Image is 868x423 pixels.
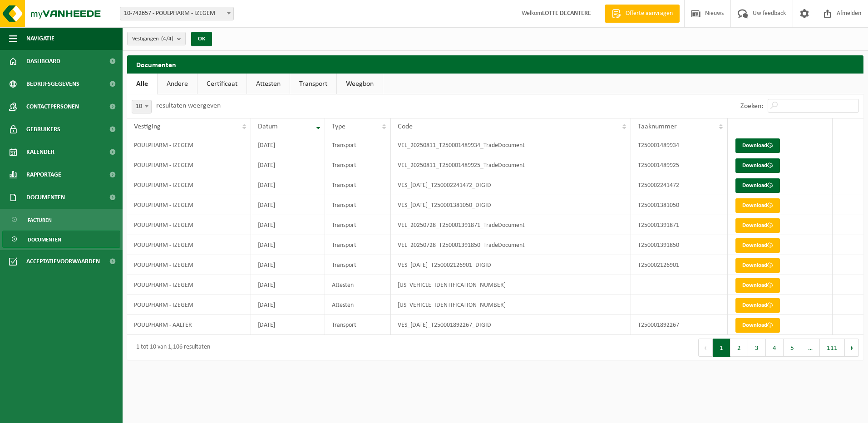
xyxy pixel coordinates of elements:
a: Download [735,218,780,233]
a: Download [735,278,780,293]
td: VEL_20250728_T250001391850_TradeDocument [391,235,631,255]
a: Download [735,158,780,173]
td: T250001489934 [631,135,728,155]
a: Weegbon [337,74,383,94]
td: T250001892267 [631,315,728,335]
button: 5 [784,339,801,357]
td: Attesten [325,295,391,315]
span: Vestigingen [132,32,173,46]
td: VEL_20250811_T250001489925_TradeDocument [391,155,631,175]
a: Download [735,198,780,213]
span: Taaknummer [638,123,677,130]
td: Transport [325,235,391,255]
a: Alle [127,74,157,94]
td: VES_[DATE]_T250001892267_DIGID [391,315,631,335]
a: Download [735,298,780,313]
td: POULPHARM - IZEGEM [127,215,251,235]
td: Transport [325,315,391,335]
a: Download [735,138,780,153]
td: Transport [325,175,391,195]
td: Transport [325,155,391,175]
td: Transport [325,195,391,215]
button: 4 [766,339,784,357]
td: T250002126901 [631,255,728,275]
td: POULPHARM - IZEGEM [127,135,251,155]
td: POULPHARM - IZEGEM [127,255,251,275]
span: Datum [258,123,278,130]
button: Previous [698,339,713,357]
td: [DATE] [251,275,325,295]
td: POULPHARM - IZEGEM [127,275,251,295]
count: (4/4) [161,36,173,42]
td: [US_VEHICLE_IDENTIFICATION_NUMBER] [391,275,631,295]
td: [DATE] [251,255,325,275]
button: 111 [820,339,845,357]
button: Vestigingen(4/4) [127,32,186,45]
a: Download [735,178,780,193]
td: POULPHARM - IZEGEM [127,155,251,175]
td: VES_[DATE]_T250001381050_DIGID [391,195,631,215]
span: 10 [132,100,151,113]
td: Transport [325,135,391,155]
a: Download [735,238,780,253]
td: [DATE] [251,215,325,235]
span: Navigatie [26,27,54,50]
td: [DATE] [251,155,325,175]
a: Download [735,258,780,273]
td: T250002241472 [631,175,728,195]
span: Type [332,123,345,130]
a: Transport [290,74,336,94]
td: POULPHARM - AALTER [127,315,251,335]
td: Attesten [325,275,391,295]
span: Code [398,123,413,130]
td: VEL_20250811_T250001489934_TradeDocument [391,135,631,155]
button: 1 [713,339,730,357]
td: Transport [325,255,391,275]
td: VES_[DATE]_T250002241472_DIGID [391,175,631,195]
td: T250001391850 [631,235,728,255]
span: Vestiging [134,123,161,130]
span: Documenten [26,186,65,209]
td: [DATE] [251,175,325,195]
span: Dashboard [26,50,60,73]
span: Kalender [26,141,54,163]
label: Zoeken: [740,103,763,110]
div: 1 tot 10 van 1,106 resultaten [132,339,210,356]
a: Andere [158,74,197,94]
td: [DATE] [251,295,325,315]
td: [DATE] [251,135,325,155]
td: T250001489925 [631,155,728,175]
td: T250001391871 [631,215,728,235]
span: Gebruikers [26,118,60,141]
td: POULPHARM - IZEGEM [127,195,251,215]
span: 10-742657 - POULPHARM - IZEGEM [120,7,234,20]
td: [US_VEHICLE_IDENTIFICATION_NUMBER] [391,295,631,315]
a: Certificaat [197,74,247,94]
span: Rapportage [26,163,61,186]
td: T250001381050 [631,195,728,215]
span: Offerte aanvragen [623,9,675,18]
h2: Documenten [127,55,863,73]
a: Documenten [2,231,120,248]
span: Acceptatievoorwaarden [26,250,100,273]
a: Facturen [2,211,120,228]
strong: LOTTE DECANTERE [542,10,591,17]
td: [DATE] [251,195,325,215]
span: Documenten [28,231,61,248]
button: OK [191,32,212,46]
label: resultaten weergeven [156,102,221,109]
td: VEL_20250728_T250001391871_TradeDocument [391,215,631,235]
span: Contactpersonen [26,95,79,118]
td: POULPHARM - IZEGEM [127,235,251,255]
button: 3 [748,339,766,357]
a: Offerte aanvragen [605,5,680,23]
td: VES_[DATE]_T250002126901_DIGID [391,255,631,275]
span: 10-742657 - POULPHARM - IZEGEM [120,7,233,20]
button: Next [845,339,859,357]
td: POULPHARM - IZEGEM [127,295,251,315]
span: 10 [132,100,152,113]
td: [DATE] [251,235,325,255]
td: [DATE] [251,315,325,335]
span: Bedrijfsgegevens [26,73,79,95]
a: Download [735,318,780,333]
